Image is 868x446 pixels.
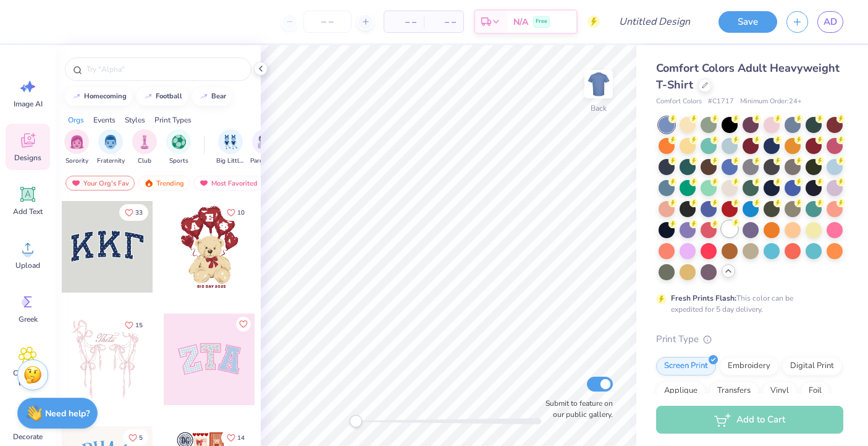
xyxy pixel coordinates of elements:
div: filter for Parent's Weekend [250,129,279,166]
span: Minimum Order: 24 + [740,96,802,107]
div: Embroidery [720,357,778,375]
img: Club Image [138,135,151,149]
img: most_fav.gif [199,179,209,187]
span: Image AI [14,99,43,109]
img: Fraternity Image [104,135,117,149]
button: filter button [166,129,191,166]
span: Club [138,157,151,166]
span: Parent's Weekend [250,157,279,166]
div: Accessibility label [350,415,362,427]
span: – – [392,15,416,28]
button: filter button [216,129,245,166]
div: filter for Sorority [64,129,89,166]
img: Back [586,72,611,96]
img: trend_line.gif [199,93,209,100]
div: Foil [801,382,830,400]
div: Vinyl [762,382,797,400]
span: Greek [19,314,38,324]
img: trend_line.gif [143,93,153,100]
a: AD [817,11,843,33]
input: Untitled Design [609,9,700,34]
div: Print Types [154,114,192,126]
div: Trending [138,176,190,191]
div: homecoming [84,93,127,100]
div: Back [591,103,607,114]
span: Upload [15,260,40,270]
strong: Fresh Prints Flash: [671,293,736,303]
img: most_fav.gif [71,179,81,187]
input: Try "Alpha" [85,63,243,75]
span: Decorate [13,432,43,442]
span: 5 [139,435,143,441]
button: filter button [64,129,89,166]
div: Most Favorited [193,176,263,191]
span: Sorority [65,157,88,166]
img: Parent's Weekend Image [258,135,272,149]
span: 14 [237,435,245,441]
span: 10 [237,210,245,216]
div: Screen Print [656,357,716,375]
span: Clipart & logos [7,368,48,388]
button: Like [119,204,148,221]
button: Like [236,317,251,332]
span: Comfort Colors [656,96,702,107]
span: Big Little Reveal [216,157,245,166]
input: – – [303,11,352,33]
button: Like [221,429,250,446]
span: Fraternity [97,157,125,166]
div: filter for Club [132,129,157,166]
img: Sports Image [172,135,186,149]
img: Sorority Image [70,135,84,149]
img: Big Little Reveal Image [224,135,237,149]
strong: Need help? [45,408,90,419]
button: Like [221,204,250,221]
span: # C1717 [708,96,734,107]
button: filter button [97,129,125,166]
span: Sports [169,157,188,166]
div: Transfers [709,382,759,400]
button: Like [123,429,148,446]
div: Print Type [656,332,843,346]
button: bear [192,87,232,106]
div: Styles [125,114,145,126]
div: filter for Big Little Reveal [216,129,245,166]
div: Events [93,114,116,126]
span: – – [431,15,456,28]
div: filter for Sports [166,129,191,166]
div: bear [211,93,226,100]
span: N/A [513,15,528,28]
div: This color can be expedited for 5 day delivery. [671,293,823,315]
button: filter button [250,129,279,166]
img: trend_line.gif [72,93,82,100]
span: Comfort Colors Adult Heavyweight T-Shirt [656,61,840,92]
span: Designs [14,153,41,163]
button: filter button [132,129,157,166]
div: football [156,93,182,100]
label: Submit to feature on our public gallery. [539,398,613,420]
button: Save [718,11,777,33]
button: Like [119,317,148,333]
div: Applique [656,382,706,400]
span: 33 [135,210,143,216]
img: trending.gif [144,179,154,187]
span: Add Text [13,207,43,217]
div: Orgs [68,114,84,126]
button: homecoming [65,87,132,106]
div: filter for Fraternity [97,129,125,166]
button: football [137,87,188,106]
div: Your Org's Fav [65,176,135,191]
span: AD [824,15,837,29]
span: 15 [135,322,143,328]
span: Free [536,17,547,26]
div: Digital Print [782,357,842,375]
